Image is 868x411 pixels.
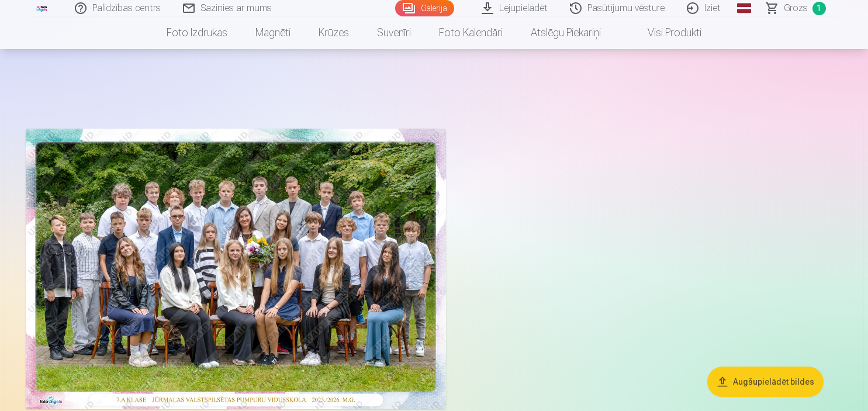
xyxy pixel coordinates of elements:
[615,16,715,49] a: Visi produkti
[784,1,808,15] span: Grozs
[363,16,425,49] a: Suvenīri
[707,367,824,397] button: Augšupielādēt bildes
[517,16,615,49] a: Atslēgu piekariņi
[36,5,49,12] img: /fa3
[425,16,517,49] a: Foto kalendāri
[305,16,363,49] a: Krūzes
[812,2,826,15] span: 1
[153,16,241,49] a: Foto izdrukas
[241,16,305,49] a: Magnēti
